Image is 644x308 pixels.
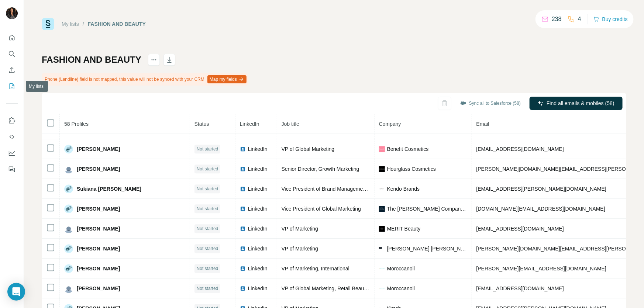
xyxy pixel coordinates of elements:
span: Find all emails & mobiles (58) [547,100,614,107]
button: Enrich CSV [6,63,18,77]
span: LinkedIn [248,145,268,153]
img: LinkedIn logo [240,266,246,271]
span: Vice President of Global Marketing [282,206,361,212]
span: Company [379,121,401,127]
button: Use Surfe on LinkedIn [6,114,18,127]
button: Buy credits [593,14,628,24]
span: Vice President of Brand Management & Global Marketing, Fenty Beauty New Development [282,186,490,192]
button: Find all emails & mobiles (58) [530,97,623,110]
span: LinkedIn [248,265,268,272]
span: 58 Profiles [64,121,89,127]
span: VP of Global Marketing, Retail Beauty Division [282,285,388,291]
span: [EMAIL_ADDRESS][DOMAIN_NAME] [476,285,564,291]
img: Surfe Logo [42,18,54,30]
span: The [PERSON_NAME] Companies Inc. [387,205,467,212]
img: Avatar [6,7,18,19]
div: Phone (Landline) field is not mapped, this value will not be synced with your CRM [42,73,248,86]
span: Status [194,121,209,127]
span: Not started [197,285,218,292]
button: actions [148,54,160,66]
li: / [83,20,84,28]
span: LinkedIn [248,165,268,173]
span: VP of Global Marketing [282,146,335,152]
img: Avatar [64,224,73,233]
span: Hourglass Cosmetics [387,165,436,173]
span: Job title [282,121,299,127]
span: Email [476,121,489,127]
button: Quick start [6,31,18,44]
img: Avatar [64,284,73,293]
img: Avatar [64,264,73,273]
span: LinkedIn [248,245,268,252]
span: [PERSON_NAME] [77,265,120,272]
span: Moroccanoil [387,285,415,292]
button: Dashboard [6,146,18,160]
span: Not started [197,186,218,192]
a: My lists [62,21,79,27]
span: LinkedIn [248,185,268,193]
img: LinkedIn logo [240,285,246,291]
img: Avatar [64,165,73,173]
span: [PERSON_NAME] [77,165,120,173]
span: Sukiana [PERSON_NAME] [77,185,141,193]
img: LinkedIn logo [240,146,246,152]
span: Not started [197,166,218,172]
span: [PERSON_NAME] [77,285,120,292]
img: company-logo [379,246,385,252]
span: [EMAIL_ADDRESS][PERSON_NAME][DOMAIN_NAME] [476,186,606,192]
p: 238 [552,15,562,24]
span: LinkedIn [248,205,268,212]
button: Sync all to Salesforce (58) [455,98,526,109]
span: [EMAIL_ADDRESS][DOMAIN_NAME] [476,226,564,232]
span: Not started [197,265,218,272]
span: Benefit Cosmetics [387,145,429,153]
span: [PERSON_NAME] [77,245,120,252]
span: Moroccanoil [387,265,415,272]
button: Map my fields [207,75,247,83]
img: Avatar [64,184,73,193]
span: LinkedIn [248,225,268,232]
img: LinkedIn logo [240,166,246,172]
button: Search [6,47,18,60]
img: company-logo [379,188,385,189]
span: Kendo Brands [387,185,420,193]
span: [PERSON_NAME] [77,145,120,153]
span: Not started [197,225,218,232]
button: My lists [6,80,18,93]
span: [PERSON_NAME] [77,225,120,232]
button: Feedback [6,163,18,176]
img: company-logo [379,166,385,172]
img: Avatar [64,244,73,253]
img: company-logo [379,146,385,152]
span: LinkedIn [248,285,268,292]
div: FASHION AND BEAUTY [88,20,146,28]
div: Open Intercom Messenger [7,283,25,301]
img: LinkedIn logo [240,246,246,252]
span: VP of Marketing, International [282,266,349,271]
span: [DOMAIN_NAME][EMAIL_ADDRESS][DOMAIN_NAME] [476,206,605,212]
span: [PERSON_NAME] [77,205,120,212]
img: Avatar [64,145,73,153]
img: company-logo [379,206,385,212]
p: 4 [578,15,581,24]
h1: FASHION AND BEAUTY [42,54,141,66]
span: VP of Marketing [282,246,318,252]
span: Senior Director, Growth Marketing [282,166,359,172]
img: LinkedIn logo [240,186,246,192]
span: [PERSON_NAME][EMAIL_ADDRESS][DOMAIN_NAME] [476,266,606,271]
button: Use Surfe API [6,130,18,143]
span: Not started [197,245,218,252]
img: company-logo [379,226,385,232]
span: Not started [197,146,218,152]
span: LinkedIn [240,121,259,127]
img: Avatar [64,204,73,213]
span: [EMAIL_ADDRESS][DOMAIN_NAME] [476,146,564,152]
img: LinkedIn logo [240,206,246,212]
span: MERIT Beauty [387,225,421,232]
span: Not started [197,205,218,212]
span: VP of Marketing [282,226,318,232]
img: company-logo [379,288,385,288]
span: [PERSON_NAME] [PERSON_NAME] do [GEOGRAPHIC_DATA] [387,245,467,252]
img: LinkedIn logo [240,226,246,232]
